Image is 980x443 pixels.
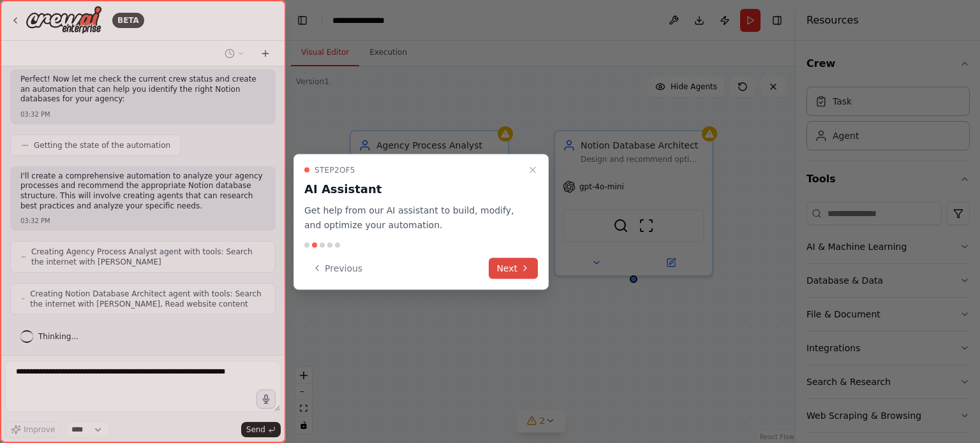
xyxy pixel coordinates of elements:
[304,180,523,198] h3: AI Assistant
[304,258,370,279] button: Previous
[315,165,355,175] span: Step 2 of 5
[525,163,540,178] button: Close walkthrough
[293,11,311,29] button: Hide left sidebar
[304,203,523,233] p: Get help from our AI assistant to build, modify, and optimize your automation.
[489,258,538,279] button: Next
